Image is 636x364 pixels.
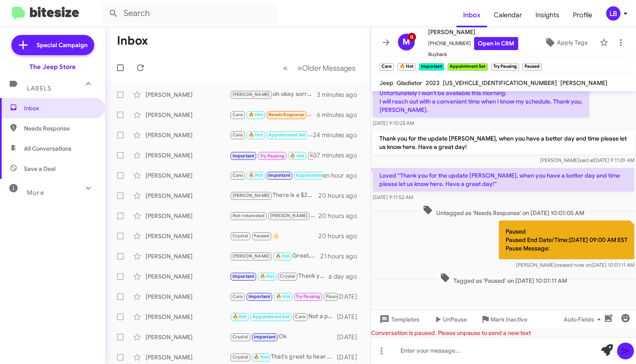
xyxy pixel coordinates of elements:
div: That's great to hear [PERSON_NAME]! We will check back in as we get closer to your lease end. Tha... [230,352,337,362]
span: said at [579,157,594,163]
span: 🔥 Hot [249,132,263,138]
span: Cara [295,314,305,319]
div: 👍 [230,231,318,241]
small: Cara [379,63,394,71]
div: a day ago [329,272,364,281]
span: « [283,63,288,73]
button: Next [292,59,360,77]
div: oh okay sorry I was confused so we are leasing? not financing correct? [230,90,317,99]
span: Apply Tags [557,35,588,50]
span: Cara [233,112,243,117]
div: 6 minutes ago [317,111,364,119]
span: 🔥 Hot [276,294,290,299]
div: Thank you for the update [PERSON_NAME]. I will get with [PERSON_NAME] and have him contact you. I... [230,271,329,281]
a: Profile [566,3,599,27]
p: Thank you for the update [PERSON_NAME], when you have a better day and time please let us know he... [373,131,634,154]
div: [PERSON_NAME] [146,292,230,301]
button: Auto Fields [557,312,611,327]
span: Tagged as 'Paused' on [DATE] 10:01:11 AM [437,273,570,285]
div: 20 hours ago [318,212,364,220]
span: [DATE] 9:11:52 AM [373,194,413,200]
div: [PERSON_NAME] [146,333,230,341]
span: Cara [233,294,243,299]
div: [DATE] [337,313,364,321]
span: Appointment Set [268,132,305,138]
span: Labels [27,85,51,92]
span: Mark Inactive [490,312,527,327]
button: Templates [371,312,426,327]
span: Special Campaign [37,41,87,49]
input: Search [102,3,278,24]
span: 🔥 Hot [249,173,263,178]
div: [PERSON_NAME] [146,232,230,240]
span: 🔥 Hot [233,314,247,319]
button: Apply Tags [535,35,596,50]
small: Try Pausing [491,63,519,71]
span: UnPause [443,312,467,327]
div: [DATE] [337,353,364,361]
div: Alright [230,292,337,301]
span: Templates [378,312,419,327]
span: Finished [310,153,329,159]
div: The Jeep Store [29,63,76,71]
span: Buyback [428,50,518,58]
div: There is a $2500 rebate for september which is national retail bonus cash. it is in the link list... [230,191,318,200]
span: Appointment Set [252,314,289,319]
p: Paused Paused End Date/Time:[DATE] 09:00 AM EST Pause Message: [499,221,634,259]
span: Inbox [24,104,95,112]
div: 3 minutes ago [317,90,364,99]
a: Inbox [456,3,487,27]
small: Appointment Set [448,63,488,71]
span: Untagged as 'Needs Response' on [DATE] 10:01:05 AM [419,205,588,217]
div: Hi [PERSON_NAME]. [PERSON_NAME]. My Wagoneer goes back in January I belieber. Just following up t... [230,150,313,160]
span: Not-Interested [233,213,265,218]
div: [PERSON_NAME] [146,151,230,159]
span: Needs Response [24,124,95,133]
h1: Inbox [117,34,148,48]
span: [PERSON_NAME] [560,79,607,87]
span: Appointment Set [296,173,333,178]
span: Crystal [280,274,295,279]
span: 🔥 Hot [290,153,304,159]
div: [DATE] [337,292,364,301]
div: Not a problem [PERSON_NAME] we appreciate the update. When would you like to reschedule? [230,312,337,321]
div: 20 hours ago [318,191,364,200]
span: » [297,63,302,73]
button: LB [599,6,627,21]
span: [PHONE_NUMBER] [428,37,518,50]
button: UnPause [426,312,474,327]
span: [PERSON_NAME] [270,213,308,218]
div: [PERSON_NAME] [146,212,230,220]
span: [DATE] 9:10:23 AM [373,120,414,126]
div: LB [606,6,620,21]
p: Unfortunately I won't be available this morning. I will reach out with a convenient time when I k... [373,85,589,117]
span: Cara [233,132,243,138]
span: Older Messages [302,64,355,73]
div: 24 minutes ago [313,131,364,139]
span: Crystal [233,233,248,239]
a: Special Campaign [11,35,94,55]
a: Insights [529,3,566,27]
div: [PERSON_NAME] [146,131,230,139]
p: Loved “Thank you for the update [PERSON_NAME], when you have a better day and time please let us ... [373,168,634,191]
div: 37 minutes ago [313,151,364,159]
div: [PERSON_NAME] [146,111,230,119]
div: [DATE] [337,333,364,341]
span: Crystal [233,354,248,360]
div: [PERSON_NAME] [146,272,230,281]
span: Important [254,334,276,340]
div: 20 hours ago [318,232,364,240]
div: [PERSON_NAME] [146,90,230,99]
span: All Conversations [24,144,72,153]
span: Important [249,294,270,299]
span: More [27,189,44,197]
div: an hour ago [323,171,364,180]
a: Open in CRM [474,37,518,50]
span: 🔥 Hot [260,274,274,279]
span: Try Pausing [260,153,284,159]
div: Conversation is paused. Please unpause to send a new text [371,329,636,337]
div: [PERSON_NAME] [146,313,230,321]
span: Jeep [379,79,393,87]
